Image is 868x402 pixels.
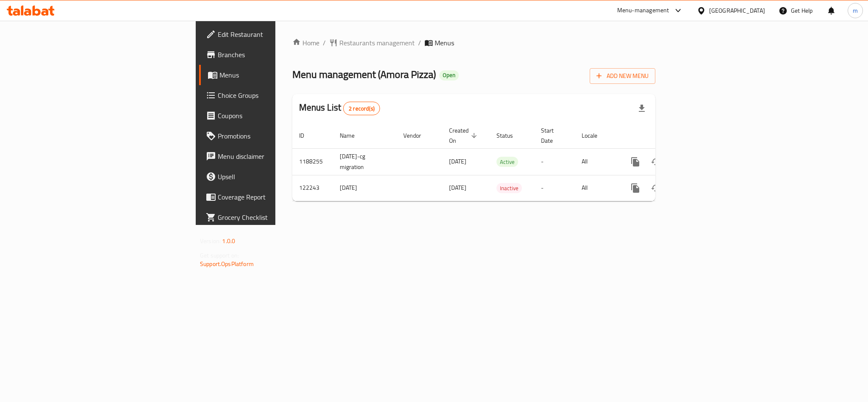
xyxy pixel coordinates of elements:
[218,111,334,121] span: Coupons
[632,98,652,119] div: Export file
[199,126,341,146] a: Promotions
[496,130,524,141] span: Status
[218,192,334,202] span: Coverage Report
[199,207,341,227] a: Grocery Checklist
[449,125,480,146] span: Created On
[340,130,366,141] span: Name
[418,38,421,48] li: /
[299,101,380,115] h2: Menus List
[646,152,666,172] button: Change Status
[449,182,466,193] span: [DATE]
[199,44,341,65] a: Branches
[435,38,454,48] span: Menus
[590,68,655,84] button: Add New Menu
[222,236,235,247] span: 1.0.0
[496,183,522,193] span: Inactive
[199,85,341,105] a: Choice Groups
[292,123,713,201] table: enhanced table
[582,130,608,141] span: Locale
[333,175,397,201] td: [DATE]
[218,50,334,60] span: Branches
[709,6,765,15] div: [GEOGRAPHIC_DATA]
[299,130,315,141] span: ID
[199,146,341,166] a: Menu disclaimer
[343,102,380,115] div: Total records count
[618,123,713,149] th: Actions
[218,151,334,161] span: Menu disclaimer
[534,175,575,201] td: -
[596,71,649,81] span: Add New Menu
[329,38,415,48] a: Restaurants management
[339,38,415,48] span: Restaurants management
[496,157,518,167] div: Active
[853,6,858,15] span: m
[292,65,436,84] span: Menu management ( Amora Pizza )
[496,157,518,167] span: Active
[199,187,341,207] a: Coverage Report
[575,148,618,175] td: All
[439,70,459,80] div: Open
[617,6,669,16] div: Menu-management
[218,172,334,182] span: Upsell
[200,258,254,269] a: Support.OpsPlatform
[541,125,565,146] span: Start Date
[200,236,221,247] span: Version:
[199,166,341,187] a: Upsell
[199,105,341,126] a: Coupons
[292,38,655,48] nav: breadcrumb
[200,250,239,261] span: Get support on:
[439,72,459,79] span: Open
[199,65,341,85] a: Menus
[496,183,522,193] div: Inactive
[403,130,432,141] span: Vendor
[218,29,334,39] span: Edit Restaurant
[219,70,334,80] span: Menus
[646,178,666,198] button: Change Status
[199,24,341,44] a: Edit Restaurant
[449,156,466,167] span: [DATE]
[218,90,334,100] span: Choice Groups
[218,131,334,141] span: Promotions
[625,152,646,172] button: more
[333,148,397,175] td: [DATE]-cg migration
[218,212,334,222] span: Grocery Checklist
[575,175,618,201] td: All
[344,105,380,113] span: 2 record(s)
[625,178,646,198] button: more
[534,148,575,175] td: -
